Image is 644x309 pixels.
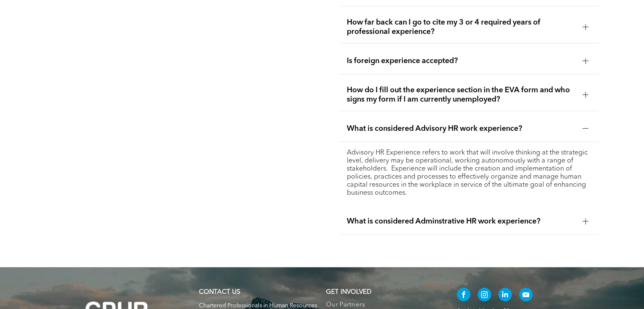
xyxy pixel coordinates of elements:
[457,288,470,303] a: facebook
[347,149,591,197] p: Advisory HR Experience refers to work that will involve thinking at the strategic level, delivery...
[498,288,512,303] a: linkedin
[347,18,575,36] span: How far back can I go to cite my 3 or 4 required years of professional experience?
[347,56,575,66] span: Is foreign experience accepted?
[326,301,439,309] a: Our Partners
[347,86,575,104] span: How do I fill out the experience section in the EVA form and who signs my form if I am currently ...
[478,288,491,303] a: instagram
[199,289,240,295] a: CONTACT US
[347,217,575,226] span: What is considered Adminstrative HR work experience?
[347,124,575,133] span: What is considered Advisory HR work experience?
[519,288,533,303] a: youtube
[326,289,371,295] span: GET INVOLVED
